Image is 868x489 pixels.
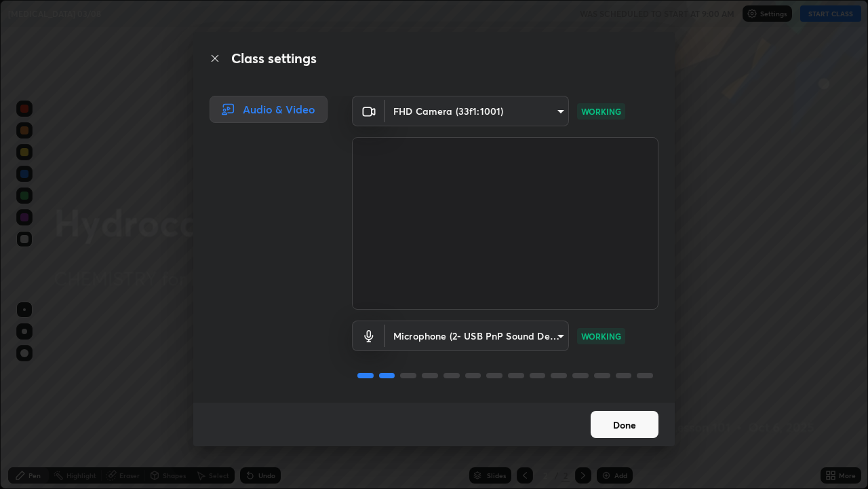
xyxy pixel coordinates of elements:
[210,96,328,123] div: Audio & Video
[385,321,569,351] div: FHD Camera (33f1:1001)
[231,48,317,69] h2: Class settings
[581,105,621,117] p: WORKING
[591,411,658,438] button: Done
[581,330,621,342] p: WORKING
[385,96,569,126] div: FHD Camera (33f1:1001)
